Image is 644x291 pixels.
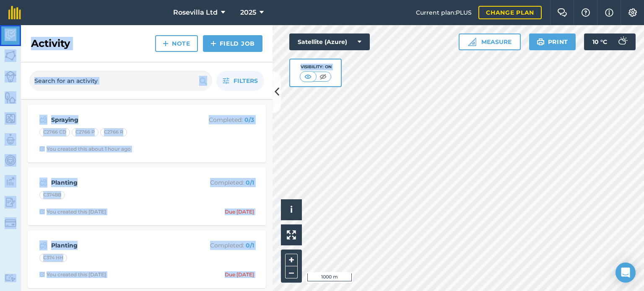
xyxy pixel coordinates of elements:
p: Completed : [187,115,254,124]
img: svg+xml;base64,PHN2ZyB4bWxucz0iaHR0cDovL3d3dy53My5vcmcvMjAwMC9zdmciIHdpZHRoPSI1MCIgaGVpZ2h0PSI0MC... [318,72,328,81]
div: You created this about 1 hour ago [39,146,131,152]
span: Rosevilla Ltd [173,8,218,18]
div: C2766 CD [39,128,70,136]
a: Note [155,35,198,52]
div: C2766 R [100,128,127,136]
div: C374 HH [39,254,67,262]
img: svg+xml;base64,PD94bWwgdmVyc2lvbj0iMS4wIiBlbmNvZGluZz0idXRmLTgiPz4KPCEtLSBHZW5lcmF0b3I6IEFkb2JlIE... [39,115,47,125]
a: Field Job [203,35,262,52]
img: svg+xml;base64,PD94bWwgdmVyc2lvbj0iMS4wIiBlbmNvZGluZz0idXRmLTgiPz4KPCEtLSBHZW5lcmF0b3I6IEFkb2JlIE... [5,154,16,167]
img: svg+xml;base64,PHN2ZyB4bWxucz0iaHR0cDovL3d3dy53My5vcmcvMjAwMC9zdmciIHdpZHRoPSI1NiIgaGVpZ2h0PSI2MC... [5,91,16,104]
a: PlantingCompleted: 0/1C374 HHClock with arrow pointing clockwiseYou created this [DATE]Due [DATE] [33,235,261,283]
img: svg+xml;base64,PD94bWwgdmVyc2lvbj0iMS4wIiBlbmNvZGluZz0idXRmLTgiPz4KPCEtLSBHZW5lcmF0b3I6IEFkb2JlIE... [39,240,47,250]
img: svg+xml;base64,PD94bWwgdmVyc2lvbj0iMS4wIiBlbmNvZGluZz0idXRmLTgiPz4KPCEtLSBHZW5lcmF0b3I6IEFkb2JlIE... [39,178,47,188]
h2: Activity [31,37,70,50]
img: svg+xml;base64,PHN2ZyB4bWxucz0iaHR0cDovL3d3dy53My5vcmcvMjAwMC9zdmciIHdpZHRoPSI1NiIgaGVpZ2h0PSI2MC... [5,112,16,125]
img: Ruler icon [468,38,476,46]
button: + [285,254,298,266]
img: Clock with arrow pointing clockwise [39,272,45,277]
button: 10 °C [584,33,636,50]
img: A question mark icon [581,8,591,17]
img: svg+xml;base64,PD94bWwgdmVyc2lvbj0iMS4wIiBlbmNvZGluZz0idXRmLTgiPz4KPCEtLSBHZW5lcmF0b3I6IEFkb2JlIE... [5,28,16,41]
button: – [285,266,298,278]
div: Due [DATE] [225,209,254,215]
img: svg+xml;base64,PD94bWwgdmVyc2lvbj0iMS4wIiBlbmNvZGluZz0idXRmLTgiPz4KPCEtLSBHZW5lcmF0b3I6IEFkb2JlIE... [614,33,631,50]
img: svg+xml;base64,PD94bWwgdmVyc2lvbj0iMS4wIiBlbmNvZGluZz0idXRmLTgiPz4KPCEtLSBHZW5lcmF0b3I6IEFkb2JlIE... [5,217,16,229]
a: Change plan [478,6,542,19]
img: svg+xml;base64,PD94bWwgdmVyc2lvbj0iMS4wIiBlbmNvZGluZz0idXRmLTgiPz4KPCEtLSBHZW5lcmF0b3I6IEFkb2JlIE... [5,133,16,146]
div: You created this [DATE] [39,209,106,215]
img: svg+xml;base64,PHN2ZyB4bWxucz0iaHR0cDovL3d3dy53My5vcmcvMjAwMC9zdmciIHdpZHRoPSIxNyIgaGVpZ2h0PSIxNy... [605,8,613,18]
strong: Planting [51,178,184,187]
div: Open Intercom Messenger [615,263,636,283]
div: Visibility: On [300,64,332,70]
span: Filters [234,76,258,85]
strong: Planting [51,241,184,250]
p: Completed : [187,241,254,250]
strong: Spraying [51,115,184,124]
img: Two speech bubbles overlapping with the left bubble in the forefront [557,8,567,17]
img: svg+xml;base64,PD94bWwgdmVyc2lvbj0iMS4wIiBlbmNvZGluZz0idXRmLTgiPz4KPCEtLSBHZW5lcmF0b3I6IEFkb2JlIE... [5,175,16,188]
img: Clock with arrow pointing clockwise [39,209,45,214]
img: svg+xml;base64,PHN2ZyB4bWxucz0iaHR0cDovL3d3dy53My5vcmcvMjAwMC9zdmciIHdpZHRoPSIxOSIgaGVpZ2h0PSIyNC... [537,37,545,47]
strong: 0 / 1 [246,242,254,249]
img: svg+xml;base64,PD94bWwgdmVyc2lvbj0iMS4wIiBlbmNvZGluZz0idXRmLTgiPz4KPCEtLSBHZW5lcmF0b3I6IEFkb2JlIE... [5,274,16,282]
button: i [281,199,302,220]
div: C374BB [39,191,65,199]
span: 2025 [240,8,256,18]
img: Four arrows, one pointing top left, one top right, one bottom right and the last bottom left [287,230,296,239]
div: C2766 P [72,128,99,136]
div: You created this [DATE] [39,271,106,278]
p: Completed : [187,178,254,187]
img: svg+xml;base64,PHN2ZyB4bWxucz0iaHR0cDovL3d3dy53My5vcmcvMjAwMC9zdmciIHdpZHRoPSIxNCIgaGVpZ2h0PSIyNC... [163,39,169,49]
input: Search for an activity [29,71,212,91]
button: Print [529,33,576,50]
button: Satellite (Azure) [289,33,370,50]
img: svg+xml;base64,PHN2ZyB4bWxucz0iaHR0cDovL3d3dy53My5vcmcvMjAwMC9zdmciIHdpZHRoPSIxNCIgaGVpZ2h0PSIyNC... [210,39,216,49]
button: Filters [216,71,264,91]
div: Due [DATE] [225,271,254,278]
strong: 0 / 3 [244,116,254,124]
strong: 0 / 1 [246,179,254,186]
img: svg+xml;base64,PD94bWwgdmVyc2lvbj0iMS4wIiBlbmNvZGluZz0idXRmLTgiPz4KPCEtLSBHZW5lcmF0b3I6IEFkb2JlIE... [5,71,16,82]
img: fieldmargin Logo [8,6,21,19]
img: Clock with arrow pointing clockwise [39,146,45,152]
img: svg+xml;base64,PHN2ZyB4bWxucz0iaHR0cDovL3d3dy53My5vcmcvMjAwMC9zdmciIHdpZHRoPSI1MCIgaGVpZ2h0PSI0MC... [303,72,313,81]
img: svg+xml;base64,PD94bWwgdmVyc2lvbj0iMS4wIiBlbmNvZGluZz0idXRmLTgiPz4KPCEtLSBHZW5lcmF0b3I6IEFkb2JlIE... [5,196,16,209]
button: Measure [459,33,521,50]
img: svg+xml;base64,PHN2ZyB4bWxucz0iaHR0cDovL3d3dy53My5vcmcvMjAwMC9zdmciIHdpZHRoPSIxOSIgaGVpZ2h0PSIyNC... [199,76,207,86]
span: i [290,204,293,215]
a: PlantingCompleted: 0/1C374BBClock with arrow pointing clockwiseYou created this [DATE]Due [DATE] [33,173,261,220]
a: SprayingCompleted: 0/3C2766 CDC2766 PC2766 RClock with arrow pointing clockwiseYou created this a... [33,110,261,157]
img: A cog icon [628,8,638,17]
span: 10 ° C [592,33,607,50]
span: Current plan : PLUS [416,8,472,17]
img: svg+xml;base64,PHN2ZyB4bWxucz0iaHR0cDovL3d3dy53My5vcmcvMjAwMC9zdmciIHdpZHRoPSI1NiIgaGVpZ2h0PSI2MC... [5,49,16,62]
